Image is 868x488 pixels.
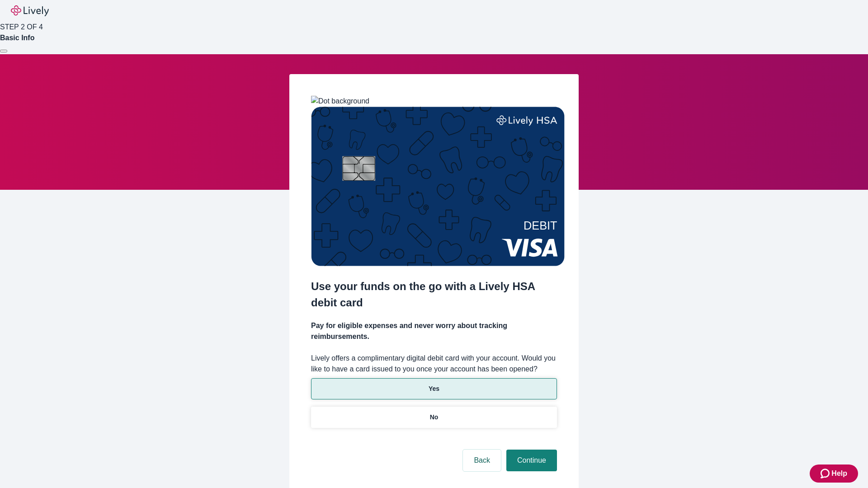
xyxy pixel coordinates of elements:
[311,353,557,375] label: Lively offers a complimentary digital debit card with your account. Would you like to have a card...
[429,384,439,394] p: Yes
[463,450,501,471] button: Back
[11,5,49,16] img: Lively
[311,107,565,266] img: Debit card
[831,468,847,479] span: Help
[311,96,369,107] img: Dot background
[430,413,439,422] p: No
[506,450,557,471] button: Continue
[311,407,557,428] button: No
[311,278,557,311] h2: Use your funds on the go with a Lively HSA debit card
[810,465,858,483] button: Zendesk support iconHelp
[311,320,557,342] h4: Pay for eligible expenses and never worry about tracking reimbursements.
[311,378,557,399] button: Yes
[821,468,831,479] svg: Zendesk support icon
